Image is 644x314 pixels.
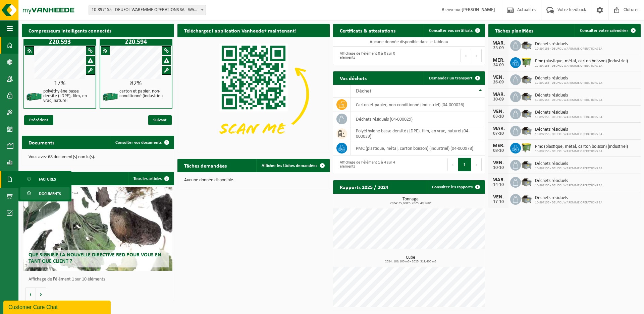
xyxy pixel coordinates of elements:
div: MAR. [492,126,505,131]
span: Pmc (plastique, métal, carton boisson) (industriel) [535,59,628,64]
a: Demander un transport [424,71,484,85]
h2: Tâches planifiées [488,24,540,37]
img: WB-5000-GAL-GY-01 [521,39,532,51]
span: Déchets résiduels [535,93,602,98]
span: Déchet [356,88,371,94]
h4: polyéthylène basse densité (LDPE), film, en vrac, naturel [43,89,93,103]
h3: Cube [336,255,485,263]
span: Afficher les tâches demandées [262,164,317,168]
img: WB-5000-GAL-GY-01 [521,159,532,170]
span: 10-897155 - DEUFOL WAREMME OPERATIONS SA [535,132,602,136]
p: Vous avez 68 document(s) non lu(s). [29,155,167,160]
span: Demander un transport [429,76,473,80]
div: 14-10 [492,183,505,187]
span: 10-897155 - DEUFOL WAREMME OPERATIONS SA [535,98,602,102]
h3: Tonnage [336,197,485,205]
span: Déchets résiduels [535,161,602,167]
span: Déchets résiduels [535,76,602,81]
div: MER. [492,143,505,148]
button: Vorige [25,288,36,301]
span: 10-897155 - DEUFOL WAREMME OPERATIONS SA [535,47,602,51]
img: WB-5000-GAL-GY-01 [521,73,532,85]
span: 10-897155 - DEUFOL WAREMME OPERATIONS SA - WAREMME [89,5,206,15]
span: 10-897155 - DEUFOL WAREMME OPERATIONS SA - WAREMME [89,5,206,15]
img: WB-1100-HPE-GN-50 [521,56,532,68]
h2: Documents [22,136,61,149]
div: VEN. [492,160,505,166]
span: 10-897155 - DEUFOL WAREMME OPERATIONS SA [535,184,602,188]
span: Pmc (plastique, métal, carton boisson) (industriel) [535,144,628,149]
img: WB-5000-GAL-GY-01 [521,108,532,119]
div: MAR. [492,177,505,183]
div: 23-09 [492,46,505,51]
button: Volgende [36,288,46,301]
td: carton et papier, non-conditionné (industriel) (04-000026) [351,98,485,112]
img: HK-XZ-20-GN-00 [102,88,119,105]
a: Factures [20,173,70,185]
span: Factures [39,173,56,186]
h2: Certificats & attestations [333,24,402,37]
td: Aucune donnée disponible dans le tableau [333,37,485,47]
h2: Compresseurs intelligents connectés [22,24,174,37]
a: Consulter vos certificats [424,24,484,37]
h2: Tâches demandées [177,159,233,172]
a: Consulter vos documents [110,136,173,149]
div: Affichage de l'élément 0 à 0 sur 0 éléments [336,48,406,63]
p: Affichage de l'élément 1 sur 10 éléments [29,277,171,282]
img: WB-5000-GAL-GY-01 [521,125,532,136]
h1: Z20.594 [101,39,171,46]
a: Consulter votre calendrier [575,24,640,37]
div: 30-09 [492,97,505,102]
span: Que signifie la nouvelle directive RED pour vous en tant que client ? [29,252,161,264]
span: Consulter vos documents [115,140,162,145]
span: Déchets résiduels [535,127,602,132]
span: Déchets résiduels [535,178,602,184]
div: 24-09 [492,63,505,68]
a: Que signifie la nouvelle directive RED pour vous en tant que client ? [23,187,173,271]
div: MAR. [492,41,505,46]
span: 10-897155 - DEUFOL WAREMME OPERATIONS SA [535,167,602,171]
span: Déchets résiduels [535,42,602,47]
span: Déchets résiduels [535,195,602,201]
h2: Rapports 2025 / 2024 [333,180,395,193]
img: WB-5000-GAL-GY-01 [521,193,532,204]
p: Aucune donnée disponible. [184,178,323,183]
img: WB-5000-GAL-GY-01 [521,90,532,102]
td: déchets résiduels (04-000029) [351,112,485,126]
div: 82% [100,80,172,87]
button: 1 [458,158,471,171]
div: MER. [492,58,505,63]
td: PMC (plastique, métal, carton boisson) (industriel) (04-000978) [351,141,485,155]
div: 10-10 [492,166,505,170]
button: Previous [447,158,458,171]
a: Consulter les rapports [427,180,484,194]
div: VEN. [492,109,505,114]
div: Affichage de l'élément 1 à 4 sur 4 éléments [336,157,406,172]
button: Previous [461,49,471,62]
td: polyéthylène basse densité (LDPE), film, en vrac, naturel (04-000039) [351,126,485,141]
div: VEN. [492,75,505,80]
span: 2024: 25,600 t - 2025: 49,960 t [336,202,485,205]
span: Précédent [24,115,53,125]
span: Suivant [148,115,172,125]
h1: Z20.593 [25,39,95,46]
span: 10-897155 - DEUFOL WAREMME OPERATIONS SA [535,115,602,119]
span: 2024: 186,100 m3 - 2025: 319,400 m3 [336,260,485,263]
img: WB-1100-HPE-GN-50 [521,142,532,153]
a: Afficher les tâches demandées [256,159,329,172]
button: Next [471,49,482,62]
div: 17% [24,80,96,87]
img: HK-XZ-20-GN-00 [26,88,43,105]
h2: Téléchargez l'application Vanheede+ maintenant! [177,24,303,37]
a: Tous les articles [128,172,173,185]
h2: Vos déchets [333,71,373,84]
span: Documents [39,187,61,200]
span: 10-897155 - DEUFOL WAREMME OPERATIONS SA [535,81,602,85]
span: Consulter votre calendrier [580,28,628,33]
div: MAR. [492,92,505,97]
span: 10-897155 - DEUFOL WAREMME OPERATIONS SA [535,201,602,205]
button: Next [471,158,482,171]
span: Consulter vos certificats [429,28,473,33]
a: Documents [20,187,70,200]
